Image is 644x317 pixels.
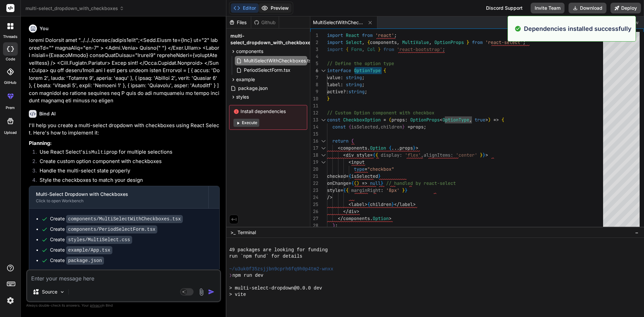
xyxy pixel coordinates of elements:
[327,96,330,102] span: }
[434,39,464,45] span: OptionProps
[310,88,318,95] div: 9
[208,288,215,295] img: icon
[310,145,318,152] div: 17
[501,117,504,123] span: {
[36,191,202,198] div: Multi-Select Dropdown with Checkboxes
[3,34,17,40] label: threads
[346,152,370,158] span: div style
[467,39,469,45] span: }
[310,187,318,194] div: 23
[338,215,343,221] span: </
[229,285,322,292] span: > multi-select-dropdown@0.0.0 dev
[243,57,315,65] span: MultiSelectWithCheckboxes.tsx
[367,201,370,207] span: {
[327,39,343,45] span: import
[26,302,221,309] p: Always double-check its answers. Your in Bind
[456,152,477,158] span: 'center'
[327,60,394,66] span: // Define the option type
[370,145,386,151] span: Option
[391,201,394,207] span: }
[310,201,318,208] div: 25
[351,159,365,165] span: input
[229,253,302,260] span: run `npm fund` for details
[66,236,132,244] code: styles/MultiSelect.css
[36,198,202,204] div: Click to open Workbench
[346,32,359,38] span: React
[370,152,373,158] span: =
[327,110,434,116] span: // Custom Option component with checkbox
[405,117,408,123] span: :
[50,215,183,222] div: Create
[389,215,391,221] span: >
[226,19,251,26] div: Files
[346,82,362,88] span: string
[483,152,485,158] span: }
[475,117,485,123] span: true
[230,33,313,46] span: multi-select_dropdown_with_checkboxes
[378,173,381,179] span: }
[310,46,318,53] div: 3
[378,46,381,52] span: }
[569,3,606,13] button: Download
[389,117,391,123] span: (
[362,39,365,45] span: ,
[410,124,424,130] span: props
[381,152,399,158] span: display
[233,119,259,127] button: Execute
[310,194,318,201] div: 24
[29,140,52,146] strong: Planning:
[531,3,565,13] button: Invite Team
[319,138,328,145] div: Click to collapse the range.
[29,186,208,208] button: Multi-Select Dropdown with CheckboxesClick to open Workbench
[310,95,318,102] div: 10
[375,152,378,158] span: {
[4,130,17,136] label: Upload
[310,81,318,88] div: 8
[354,67,381,73] span: OptionType
[327,46,343,52] span: import
[327,32,343,38] span: import
[488,117,491,123] span: )
[310,208,318,215] div: 26
[327,74,340,81] span: value
[343,152,346,158] span: <
[34,158,220,167] li: Create custom option component with checkboxes
[310,166,318,173] div: 20
[351,201,365,207] span: label
[327,194,332,200] span: />
[332,124,346,130] span: const
[389,145,391,151] span: {
[229,247,328,253] span: 49 packages are looking for funding
[373,152,375,158] span: {
[34,167,220,176] li: Handle the multi-select state properly
[327,117,340,123] span: const
[362,32,373,38] span: from
[348,124,351,130] span: {
[365,166,367,172] span: =
[231,3,259,13] button: Editor
[310,152,318,159] div: 18
[348,208,357,214] span: div
[343,117,381,123] span: CheckboxOption
[402,187,405,193] span: }
[346,46,348,52] span: {
[310,32,318,39] div: 1
[348,159,351,165] span: <
[357,180,359,186] span: )
[319,67,328,74] div: Click to collapse the range.
[351,138,354,144] span: (
[383,67,386,73] span: {
[338,145,340,151] span: <
[310,159,318,166] div: 19
[90,303,102,307] span: privacy
[39,110,56,117] h6: Bind AI
[310,102,318,109] div: 11
[327,173,346,179] span: checked
[343,187,346,193] span: {
[367,46,375,52] span: Col
[85,150,106,155] code: isMulti
[310,215,318,222] div: 27
[310,53,318,60] div: 4
[416,145,418,151] span: >
[397,39,399,45] span: ,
